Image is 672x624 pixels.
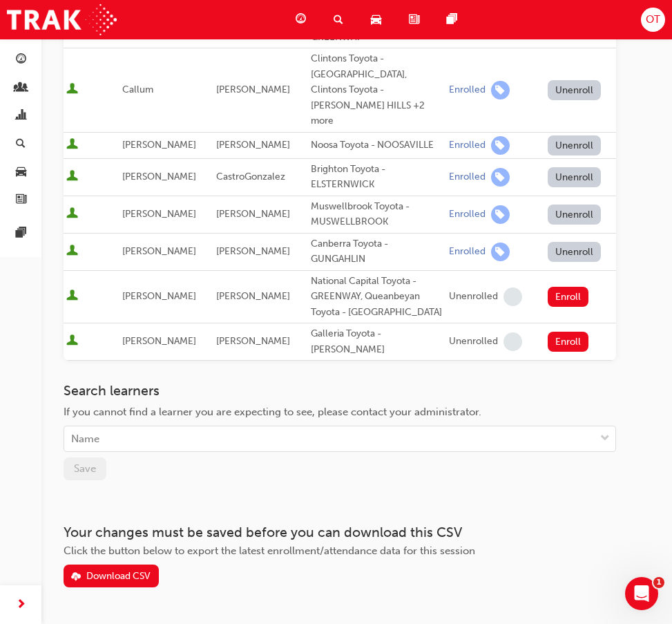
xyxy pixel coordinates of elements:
[449,171,486,184] div: Enrolled
[491,168,510,187] span: learningRecordVerb_ENROLL-icon
[311,326,443,357] div: Galleria Toyota - [PERSON_NAME]
[548,135,602,155] button: Unenroll
[66,138,78,152] span: User is active
[216,290,290,302] span: [PERSON_NAME]
[86,570,151,582] div: Download CSV
[334,11,343,28] span: search-icon
[449,139,486,152] div: Enrolled
[625,577,658,610] iframe: Intercom live chat
[491,243,510,261] span: learningRecordVerb_ENROLL-icon
[449,84,486,97] div: Enrolled
[449,245,486,258] div: Enrolled
[16,54,26,66] span: guage-icon
[548,332,589,352] button: Enroll
[216,335,290,347] span: [PERSON_NAME]
[311,138,443,153] div: Noosa Toyota - NOOSAVILLE
[64,524,616,540] h3: Your changes must be saved before you can download this CSV
[360,6,398,34] a: car-icon
[503,287,522,306] span: learningRecordVerb_NONE-icon
[16,82,26,95] span: people-icon
[71,431,99,447] div: Name
[64,406,481,418] span: If you cannot find a learner you are expecting to see, please contact your administrator.
[548,80,602,100] button: Unenroll
[7,4,117,35] img: Trak
[122,335,196,347] span: [PERSON_NAME]
[64,565,159,587] button: Download CSV
[122,139,196,151] span: [PERSON_NAME]
[16,138,26,151] span: search-icon
[491,136,510,155] span: learningRecordVerb_ENROLL-icon
[447,11,457,28] span: pages-icon
[653,577,664,588] span: 1
[16,227,26,240] span: pages-icon
[216,171,285,182] span: CastroGonzalez
[548,287,589,307] button: Enroll
[216,84,290,95] span: [PERSON_NAME]
[311,199,443,230] div: Muswellbrook Toyota - MUSWELLBROOK
[216,245,290,257] span: [PERSON_NAME]
[16,166,26,178] span: car-icon
[491,205,510,224] span: learningRecordVerb_ENROLL-icon
[449,335,498,348] div: Unenrolled
[122,290,196,302] span: [PERSON_NAME]
[409,11,419,28] span: news-icon
[16,194,26,207] span: news-icon
[66,245,78,258] span: User is active
[491,81,510,100] span: learningRecordVerb_ENROLL-icon
[311,236,443,267] div: Canberra Toyota - GUNGAHLIN
[371,11,381,28] span: car-icon
[449,290,498,303] div: Unenrolled
[16,596,26,614] span: next-icon
[66,207,78,221] span: User is active
[548,205,602,225] button: Unenroll
[122,245,196,257] span: [PERSON_NAME]
[66,170,78,184] span: User is active
[64,457,106,480] button: Save
[323,6,360,34] a: search-icon
[449,208,486,221] div: Enrolled
[548,167,602,187] button: Unenroll
[285,6,323,34] a: guage-icon
[16,110,26,122] span: chart-icon
[122,84,153,95] span: Callum
[600,430,610,448] span: down-icon
[122,208,196,220] span: [PERSON_NAME]
[216,208,290,220] span: [PERSON_NAME]
[66,334,78,348] span: User is active
[216,139,290,151] span: [PERSON_NAME]
[64,383,616,399] h3: Search learners
[503,332,522,351] span: learningRecordVerb_NONE-icon
[548,242,602,262] button: Unenroll
[646,12,660,28] span: OT
[311,274,443,321] div: National Capital Toyota - GREENWAY, Queanbeyan Toyota - [GEOGRAPHIC_DATA]
[71,571,81,583] span: download-icon
[64,545,475,557] span: Click the button below to export the latest enrollment/attendance data for this session
[296,11,306,28] span: guage-icon
[66,290,78,303] span: User is active
[641,8,665,32] button: OT
[311,51,443,129] div: Clintons Toyota - [GEOGRAPHIC_DATA], Clintons Toyota - [PERSON_NAME] HILLS +2 more
[398,6,436,34] a: news-icon
[74,462,96,475] span: Save
[122,171,196,182] span: [PERSON_NAME]
[436,6,474,34] a: pages-icon
[311,162,443,193] div: Brighton Toyota - ELSTERNWICK
[66,83,78,97] span: User is active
